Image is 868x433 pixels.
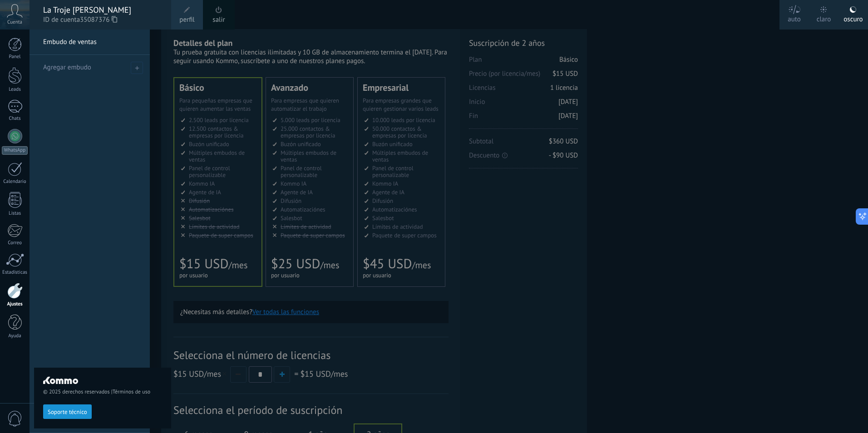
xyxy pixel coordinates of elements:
div: Panel [2,54,28,60]
div: auto [788,6,801,30]
span: Cuenta [7,20,22,25]
div: Calendario [2,179,28,185]
div: Ajustes [2,301,28,307]
a: salir [212,15,225,25]
div: Estadísticas [2,270,28,276]
div: Chats [2,116,28,122]
div: Ayuda [2,333,28,339]
a: Términos de uso [113,389,150,395]
span: 35087376 [80,15,117,25]
span: Soporte técnico [48,409,87,415]
div: claro [817,6,831,30]
a: Todos los leads [30,403,150,433]
div: WhatsApp [2,146,28,155]
a: Soporte técnico [43,408,92,415]
span: © 2025 derechos reservados | [43,389,162,395]
div: Leads [2,87,28,93]
div: oscuro [843,6,863,30]
button: Soporte técnico [43,404,92,419]
span: ID de cuenta [43,15,162,25]
div: La Troje [PERSON_NAME] [43,5,162,15]
div: Correo [2,240,28,246]
div: Listas [2,211,28,216]
span: perfil [179,15,194,25]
